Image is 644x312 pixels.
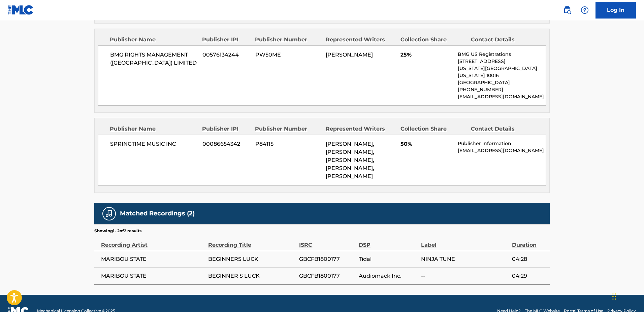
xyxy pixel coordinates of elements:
p: [PHONE_NUMBER] [458,86,546,93]
span: 04:28 [512,255,546,263]
div: Collection Share [400,125,466,133]
div: DSP [359,234,418,249]
span: MARIBOU STATE [101,272,205,280]
span: Audiomack Inc. [359,272,418,280]
div: Drag [612,286,616,307]
div: Publisher Name [110,125,197,133]
div: Publisher IPI [202,36,250,44]
img: MLC Logo [8,5,34,15]
span: BEGINNER S LUCK [208,272,296,280]
div: Contact Details [471,36,536,44]
img: Matched Recordings [105,210,113,218]
img: help [581,6,589,14]
p: [GEOGRAPHIC_DATA] [458,79,546,86]
a: Public Search [560,3,574,17]
p: Publisher Information [458,140,546,147]
span: PW50ME [255,51,321,59]
p: BMG US Registrations [458,51,546,58]
p: Showing 1 - 2 of 2 results [94,228,141,234]
span: -- [421,272,509,280]
span: 25% [400,51,453,59]
p: [EMAIL_ADDRESS][DOMAIN_NAME] [458,147,546,154]
div: Label [421,234,509,249]
span: MARIBOU STATE [101,255,205,263]
span: GBCFB1800177 [299,272,355,280]
span: P84115 [255,140,321,148]
div: Publisher IPI [202,125,250,133]
div: Recording Artist [101,234,205,249]
span: BMG RIGHTS MANAGEMENT ([GEOGRAPHIC_DATA]) LIMITED [110,51,197,67]
p: [STREET_ADDRESS] [458,58,546,65]
div: Publisher Name [110,36,197,44]
p: [US_STATE][GEOGRAPHIC_DATA][US_STATE] 10016 [458,65,546,79]
span: SPRINGTIME MUSIC INC [110,140,197,148]
span: 50% [400,140,453,148]
span: GBCFB1800177 [299,255,355,263]
div: Duration [512,234,546,249]
span: BEGINNERS LUCK [208,255,296,263]
div: Help [578,3,591,17]
span: NINJA TUNE [421,255,509,263]
span: [PERSON_NAME] [326,51,373,58]
span: [PERSON_NAME], [PERSON_NAME], [PERSON_NAME], [PERSON_NAME], [PERSON_NAME] [326,141,374,179]
span: 04:29 [512,272,546,280]
div: Publisher Number [255,125,320,133]
h5: Matched Recordings (2) [120,210,195,217]
div: Contact Details [471,125,536,133]
div: Collection Share [400,36,466,44]
div: Represented Writers [326,36,395,44]
div: Represented Writers [326,125,395,133]
iframe: Chat Widget [610,280,644,312]
span: 00086654342 [202,140,250,148]
a: Log In [595,2,636,19]
span: Tidal [359,255,418,263]
span: 00576134244 [202,51,250,59]
div: ISRC [299,234,355,249]
img: search [563,6,571,14]
div: Recording Title [208,234,296,249]
p: [EMAIL_ADDRESS][DOMAIN_NAME] [458,93,546,100]
div: Publisher Number [255,36,320,44]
